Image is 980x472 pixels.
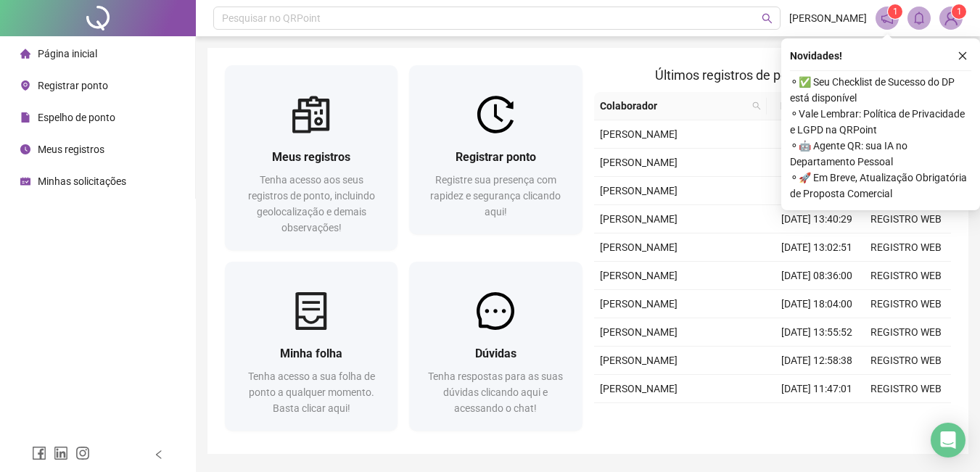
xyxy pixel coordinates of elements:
td: REGISTRO WEB [862,318,951,347]
span: Meus registros [272,150,350,164]
span: search [749,95,764,117]
td: [DATE] 13:55:52 [773,318,862,347]
span: [PERSON_NAME] [600,383,678,394]
div: Open Intercom Messenger [931,423,965,457]
span: [PERSON_NAME] [600,241,678,253]
span: notification [881,12,894,25]
span: [PERSON_NAME] [600,213,678,225]
span: environment [20,80,30,91]
span: Últimos registros de ponto sincronizados [655,67,889,83]
span: [PERSON_NAME] [600,128,678,140]
td: REGISTRO WEB [862,233,951,262]
a: Minha folhaTenha acesso a sua folha de ponto a qualquer momento. Basta clicar aqui! [225,262,398,431]
span: file [20,112,30,123]
span: instagram [75,446,90,460]
td: REGISTRO WEB [862,403,951,431]
td: [DATE] 18:04:00 [773,290,862,318]
span: Colaborador [600,98,747,114]
span: ⚬ 🚀 Em Breve, Atualização Obrigatória de Proposta Comercial [790,170,971,202]
span: Minha folha [280,347,342,360]
a: Meus registrosTenha acesso aos seus registros de ponto, incluindo geolocalização e demais observa... [225,65,398,250]
span: Registre sua presença com rapidez e segurança clicando aqui! [430,174,561,218]
span: clock-circle [20,144,30,154]
span: [PERSON_NAME] [600,185,678,196]
span: close [958,51,968,61]
span: Meus registros [38,144,104,155]
sup: 1 [888,4,902,19]
span: Data/Hora [773,98,836,114]
span: ⚬ 🤖 Agente QR: sua IA no Departamento Pessoal [790,138,971,170]
span: [PERSON_NAME] [600,298,678,310]
span: [PERSON_NAME] [600,326,678,338]
span: bell [913,12,926,25]
span: [PERSON_NAME] [600,157,678,168]
span: schedule [20,176,30,186]
th: Data/Hora [767,92,853,120]
span: linkedin [54,446,68,460]
span: [PERSON_NAME] [600,270,678,281]
td: REGISTRO WEB [862,205,951,233]
td: [DATE] 17:23:36 [773,403,862,431]
td: REGISTRO WEB [862,347,951,375]
td: [DATE] 18:13:46 [773,177,862,205]
span: [PERSON_NAME] [600,355,678,366]
sup: Atualize o seu contato no menu Meus Dados [952,4,966,19]
span: search [762,13,773,24]
span: [PERSON_NAME] [789,10,867,26]
a: Registrar pontoRegistre sua presença com rapidez e segurança clicando aqui! [409,65,582,234]
span: Tenha respostas para as suas dúvidas clicando aqui e acessando o chat! [428,370,563,414]
td: [DATE] 11:47:01 [773,375,862,403]
span: search [752,102,761,110]
td: REGISTRO WEB [862,290,951,318]
td: [DATE] 13:40:29 [773,205,862,233]
td: [DATE] 08:56:29 [773,149,862,177]
span: Dúvidas [475,347,516,360]
span: Minhas solicitações [38,175,126,187]
img: 84178 [940,7,962,29]
span: Espelho de ponto [38,112,115,123]
span: Tenha acesso a sua folha de ponto a qualquer momento. Basta clicar aqui! [248,370,375,414]
td: REGISTRO WEB [862,262,951,290]
span: 1 [957,7,962,17]
td: [DATE] 12:58:38 [773,347,862,375]
td: REGISTRO WEB [862,375,951,403]
span: Registrar ponto [38,80,108,91]
td: [DATE] 08:36:00 [773,262,862,290]
span: 1 [893,7,898,17]
span: Novidades ! [790,48,842,64]
span: Tenha acesso aos seus registros de ponto, incluindo geolocalização e demais observações! [248,174,375,233]
span: home [20,49,30,59]
span: ⚬ ✅ Seu Checklist de Sucesso do DP está disponível [790,74,971,106]
span: left [154,450,164,460]
td: [DATE] 13:02:51 [773,233,862,262]
a: DúvidasTenha respostas para as suas dúvidas clicando aqui e acessando o chat! [409,262,582,431]
td: [DATE] 12:21:42 [773,120,862,149]
span: ⚬ Vale Lembrar: Política de Privacidade e LGPD na QRPoint [790,106,971,138]
span: Página inicial [38,48,97,59]
span: facebook [32,446,46,460]
span: Registrar ponto [456,150,536,164]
